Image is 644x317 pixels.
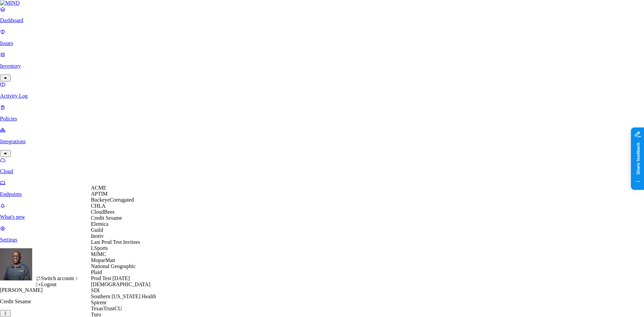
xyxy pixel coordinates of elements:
span: Elemica [91,221,108,227]
span: ACME [91,185,106,191]
span: APTIM [91,191,108,197]
span: Switch account [41,275,74,281]
span: Last Prod Test Invitees [91,239,140,245]
span: Plaid [91,269,102,275]
span: [DEMOGRAPHIC_DATA] [91,281,150,287]
span: CloudBees [91,209,114,215]
span: SDI [91,287,100,293]
span: National Geographic [91,263,136,269]
span: BuckeyeCorrugated [91,197,134,203]
span: MJMC [91,251,106,257]
span: TexasTrustCU [91,306,122,311]
span: Inotiv [91,233,104,239]
span: Credit Sesame [91,215,122,221]
span: MoparMan [91,257,115,263]
span: CHLA [91,203,106,209]
span: Guild [91,227,103,233]
span: LSports [91,245,108,251]
div: Logout [36,281,79,287]
span: Spirent [91,300,106,305]
span: Southern [US_STATE] Health [91,294,156,299]
span: Prod Test [DATE] [91,275,130,281]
